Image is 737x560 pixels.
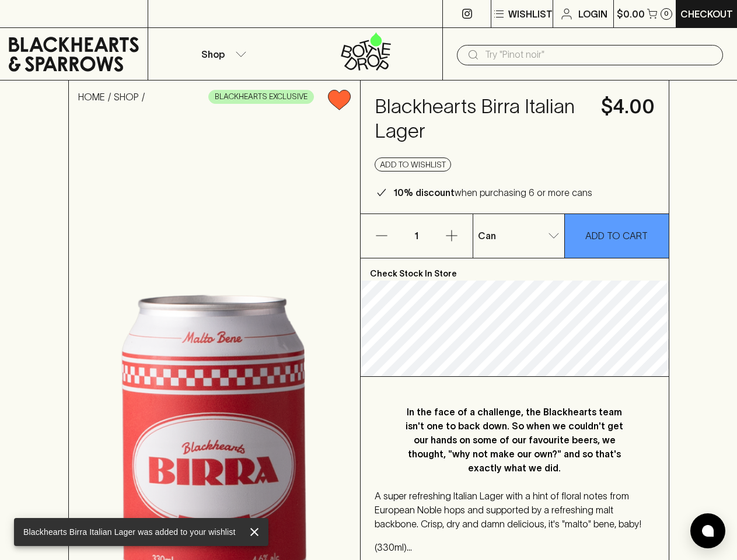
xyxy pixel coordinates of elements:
div: Can [473,224,564,247]
p: 0 [664,10,669,17]
button: Remove from wishlist [323,85,355,115]
a: HOME [78,92,105,102]
button: Add to wishlist [375,157,451,171]
h4: $4.00 [601,94,655,119]
p: A super refreshing Italian Lager with a hint of floral notes from European Noble hops and support... [375,489,655,531]
p: Shop [201,47,225,61]
p: 1 [403,214,431,258]
div: Blackhearts Birra Italian Lager was added to your wishlist [23,521,236,542]
p: Login [578,7,607,21]
p: Check Stock In Store [361,258,669,281]
p: when purchasing 6 or more cans [393,185,592,199]
button: ADD TO CART [565,214,669,258]
p: Checkout [680,7,733,21]
span: BLACKHEARTS EXCLUSIVE [209,91,313,103]
p: In the face of a challenge, the Blackhearts team isn't one to back down. So when we couldn't get ... [398,405,631,475]
button: Shop [148,28,295,80]
p: Can [478,229,496,243]
p: ADD TO CART [585,229,648,243]
p: ⠀ [148,7,158,21]
img: bubble-icon [702,525,714,537]
a: SHOP [114,92,139,102]
p: $0.00 [617,7,645,21]
b: 10% discount [393,187,455,198]
p: Wishlist [508,7,553,21]
p: (330ml) 4.6% ABV [375,540,655,554]
button: close [245,523,264,541]
h4: Blackhearts Birra Italian Lager [375,94,587,143]
input: Try "Pinot noir" [485,45,714,64]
